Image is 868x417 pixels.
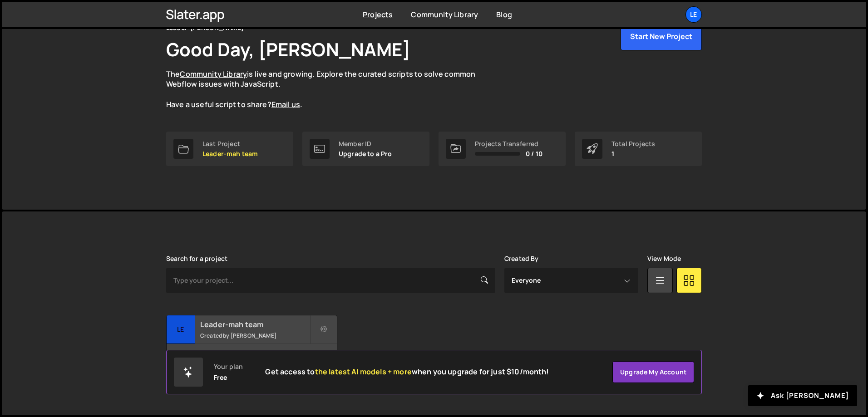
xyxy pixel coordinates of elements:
p: Upgrade to a Pro [339,150,392,157]
button: Start New Project [621,22,702,50]
h2: Leader-mah team [200,319,310,329]
small: Created by [PERSON_NAME] [200,332,310,339]
a: Le [686,6,702,23]
div: Le [167,315,195,344]
div: Projects Transferred [475,140,542,147]
input: Type your project... [166,268,495,293]
div: Your plan [214,363,243,370]
p: Leader-mah team [202,150,258,157]
a: Blog [496,10,512,20]
div: Free [214,374,227,381]
a: Last Project Leader-mah team [166,132,293,166]
p: 1 [612,150,655,157]
a: Email us [271,99,300,109]
label: View Mode [647,255,681,262]
a: Upgrade my account [612,361,694,383]
span: the latest AI models + more [315,367,412,377]
span: 0 / 10 [526,150,542,157]
h2: Get access to when you upgrade for just $10/month! [265,368,549,376]
label: Created By [504,255,539,262]
div: Last Project [202,140,258,147]
div: 40 pages, last updated by [PERSON_NAME] [DATE] [167,344,337,371]
button: Ask [PERSON_NAME] [748,385,857,406]
label: Search for a project [166,255,227,262]
h1: Good Day, [PERSON_NAME] [166,37,410,62]
div: Member ID [339,140,392,147]
a: Projects [363,10,393,20]
a: Community Library [411,10,478,20]
a: Le Leader-mah team Created by [PERSON_NAME] 40 pages, last updated by [PERSON_NAME] [DATE] [166,315,337,372]
div: Total Projects [612,140,655,147]
p: The is live and growing. Explore the curated scripts to solve common Webflow issues with JavaScri... [166,69,493,110]
a: Community Library [180,69,247,79]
